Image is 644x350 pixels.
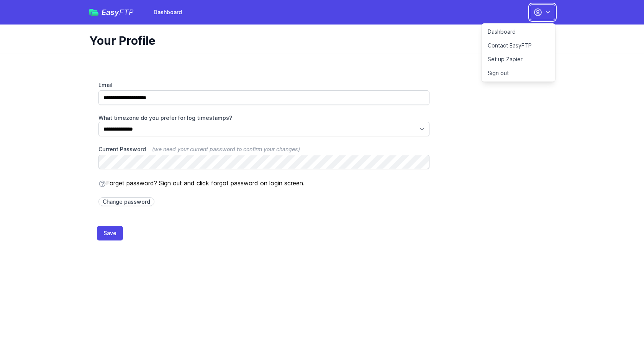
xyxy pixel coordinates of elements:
a: Sign out [482,66,555,80]
img: easyftp_logo.png [89,9,98,16]
span: Easy [102,8,134,16]
iframe: Drift Widget Chat Controller [606,312,635,341]
label: What timezone do you prefer for log timestamps? [98,114,429,122]
a: Contact EasyFTP [482,39,555,52]
a: Dashboard [482,25,555,39]
h1: Your Profile [89,34,549,47]
a: Dashboard [149,5,187,19]
button: Save [97,226,123,240]
a: EasyFTP [89,8,134,16]
a: Change password [98,197,154,206]
label: Email [98,81,429,89]
label: Current Password [98,146,429,153]
span: (we need your current password to confirm your changes) [152,146,300,152]
p: Forget password? Sign out and click forgot password on login screen. [98,178,429,188]
span: FTP [119,8,134,17]
a: Set up Zapier [482,52,555,66]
